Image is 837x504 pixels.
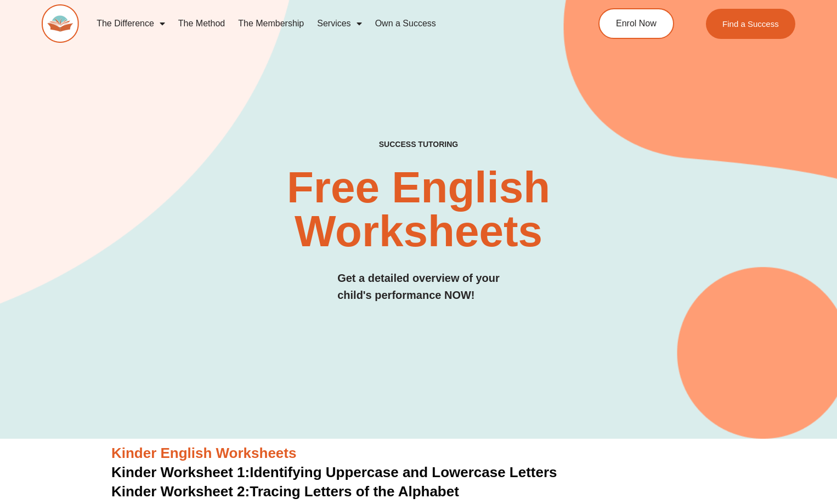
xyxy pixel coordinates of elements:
nav: Menu [90,11,556,36]
h2: Free English Worksheets​ [170,166,667,253]
a: The Membership [231,11,310,36]
a: Own a Success [369,11,443,36]
a: Kinder Worksheet 2:Tracing Letters of the Alphabet [111,483,459,500]
span: Enrol Now [616,19,657,28]
span: Find a Success [722,20,779,28]
h4: SUCCESS TUTORING​ [307,140,530,149]
span: Kinder Worksheet 2: [111,483,250,500]
a: Find a Success [706,9,795,39]
a: The Difference [90,11,172,36]
span: Kinder Worksheet 1: [111,464,250,480]
h3: Kinder English Worksheets [111,444,726,463]
a: Enrol Now [598,8,674,39]
h3: Get a detailed overview of your child's performance NOW! [337,270,500,304]
a: Services [310,11,368,36]
a: The Method [172,11,231,36]
a: Kinder Worksheet 1:Identifying Uppercase and Lowercase Letters [111,464,557,480]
